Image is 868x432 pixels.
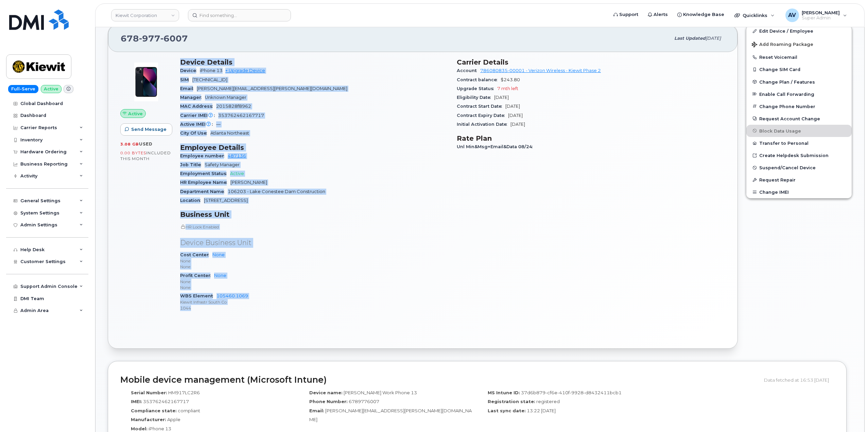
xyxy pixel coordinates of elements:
label: Email: [309,408,324,414]
p: None [180,258,449,264]
a: None [214,273,226,278]
button: Change SIM Card [746,63,852,75]
h3: Device Details [180,58,449,66]
span: Employee number [180,153,228,158]
h3: Employee Details [180,143,449,152]
span: Last updated [674,36,706,41]
p: HR Lock Enabled [180,224,449,230]
img: image20231002-3703462-1ig824h.jpeg [126,62,167,102]
label: MS Intune ID: [488,390,520,396]
div: Artem Volkov [781,8,852,22]
span: 7 mth left [497,86,518,91]
span: Profit Center [180,273,214,278]
span: Carrier IMEI [180,113,218,118]
span: Cost Center [180,252,212,257]
span: [DATE] [494,95,509,100]
span: 678 [121,33,188,44]
span: HR Employee Name [180,180,230,185]
label: IMEI: [131,398,142,405]
a: Alerts [643,8,673,21]
span: Device [180,68,200,73]
span: 3.08 GB [120,142,139,146]
span: [PERSON_NAME][EMAIL_ADDRESS][PERSON_NAME][DOMAIN_NAME] [197,86,347,91]
label: Device name: [309,390,343,396]
span: Super Admin [802,15,840,21]
label: Model: [131,426,147,432]
span: 353762462167717 [143,399,189,404]
span: registered [536,399,560,404]
button: Change IMEI [746,186,852,198]
span: Contract Start Date [457,104,505,109]
span: Email [180,86,197,91]
button: Block Data Usage [746,125,852,137]
button: Add Roaming Package [746,37,852,51]
span: Manager [180,95,205,100]
p: Device Business Unit [180,238,449,248]
span: Location [180,198,204,203]
span: used [139,141,153,146]
span: Account [457,68,480,73]
button: Enable Call Forwarding [746,88,852,100]
span: Upgrade Status [457,86,497,91]
label: Compliance state: [131,408,177,414]
button: Change Plan / Features [746,76,852,88]
span: Job Title [180,162,205,167]
span: [STREET_ADDRESS] [204,198,248,203]
a: 105460.1069 [216,293,248,298]
span: Unknown Manager [205,95,246,100]
span: Active IMEI [180,122,216,127]
label: Manufacturer: [131,416,166,423]
p: None [180,279,449,284]
label: Serial Number: [131,390,167,396]
p: None [180,284,449,290]
span: SIM [180,77,192,82]
button: Change Phone Number [746,100,852,113]
span: 353762462167717 [218,113,264,118]
span: MAC Address [180,104,216,109]
span: Safety Manager [205,162,240,167]
span: Quicklinks [743,13,767,18]
span: Contract Expiry Date [457,113,508,118]
span: Atlanta Northeast [210,131,249,136]
span: [DATE] [505,104,520,109]
span: Active [230,171,244,176]
button: Transfer to Personal [746,137,852,149]
span: 977 [139,33,160,44]
a: None [212,252,225,257]
span: WBS Element [180,293,216,298]
span: Eligibility Date [457,95,494,100]
span: [PERSON_NAME] Work Phone 13 [344,390,417,395]
span: Enable Call Forwarding [759,91,814,97]
span: [PERSON_NAME] [802,10,840,15]
p: None [180,264,449,270]
p: Kiewit Infrastr South Co [180,299,449,305]
a: 487136 [228,153,246,158]
span: [TECHNICAL_ID] [192,77,227,82]
a: Knowledge Base [673,8,729,21]
button: Suspend/Cancel Device [746,161,852,174]
span: AV [788,11,796,19]
span: Suspend/Cancel Device [759,165,816,170]
button: Reset Voicemail [746,51,852,63]
a: Create Helpdesk Submission [746,149,852,161]
span: 6789776007 [349,399,379,404]
span: iPhone 13 [149,426,171,431]
span: Unl Min&Msg+Email&Data 08/24 [457,144,536,149]
h3: Business Unit [180,210,449,219]
span: iPhone 13 [200,68,223,73]
span: Support [619,11,638,18]
a: Edit Device / Employee [746,25,852,37]
label: Phone Number: [309,398,348,405]
span: 2015828f8962 [216,104,251,109]
span: 37d6b879-cf6e-410f-9928-d8432411bcb1 [521,390,622,395]
button: Request Repair [746,174,852,186]
div: Data fetched at 16:53 [DATE] [764,374,834,386]
span: 0.00 Bytes [120,151,146,155]
span: Knowledge Base [683,11,724,18]
span: [PERSON_NAME][EMAIL_ADDRESS][PERSON_NAME][DOMAIN_NAME] [309,408,472,422]
span: HM917LC2R6 [168,390,200,395]
div: Quicklinks [730,8,779,22]
button: Send Message [120,123,172,136]
h2: Mobile device management (Microsoft Intune) [120,375,759,385]
span: Alerts [654,11,668,18]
